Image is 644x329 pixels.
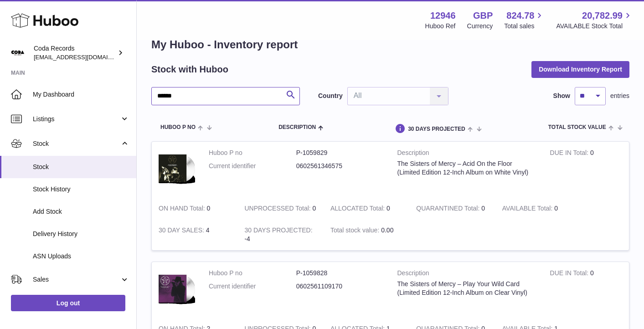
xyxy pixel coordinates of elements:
span: 0 [481,205,485,212]
span: My Dashboard [33,90,129,99]
dt: Huboo P no [209,269,296,278]
span: entries [610,92,629,100]
img: haz@pcatmedia.com [11,46,25,60]
strong: ALLOCATED Total [330,205,386,214]
span: Stock [33,139,120,148]
span: Total sales [504,22,545,31]
span: Total stock value [548,124,606,130]
dt: Current identifier [209,282,296,291]
td: 0 [495,197,581,220]
strong: DUE IN Total [550,269,590,279]
span: Listings [33,115,120,123]
h1: My Huboo - Inventory report [151,37,629,52]
strong: Total stock value [330,226,381,236]
td: 0 [237,197,323,220]
button: Download Inventory Report [531,61,629,77]
td: 0 [543,262,629,318]
dd: 0602561109170 [296,282,384,291]
div: Currency [467,22,493,31]
strong: DUE IN Total [550,149,590,159]
span: Add Stock [33,207,129,216]
label: Country [318,92,343,100]
td: 4 [152,219,237,250]
span: AVAILABLE Stock Total [556,22,633,31]
label: Show [553,92,570,100]
a: 824.78 Total sales [504,10,545,31]
a: Log out [11,295,125,311]
span: 824.78 [506,10,534,22]
strong: 30 DAY SALES [159,226,206,236]
span: Stock History [33,185,129,194]
strong: AVAILABLE Total [502,205,554,214]
strong: QUARANTINED Total [416,205,481,214]
strong: GBP [473,10,493,22]
dd: 0602561346575 [296,162,384,170]
strong: UNPROCESSED Total [244,205,312,214]
span: Stock [33,163,129,171]
img: product image [159,149,195,188]
dt: Huboo P no [209,149,296,157]
a: 20,782.99 AVAILABLE Stock Total [556,10,633,31]
span: Huboo P no [160,124,196,130]
div: The Sisters of Mercy – Play Your Wild Card (Limited Edition 12-Inch Album on Clear Vinyl) [397,280,536,297]
dd: P-1059829 [296,149,384,157]
span: ASN Uploads [33,252,129,261]
span: Description [278,124,316,130]
strong: ON HAND Total [159,205,207,214]
td: -4 [237,219,323,250]
img: product image [159,269,195,308]
span: 30 DAYS PROJECTED [408,126,465,132]
strong: 12946 [430,10,456,22]
strong: Description [397,269,536,280]
h2: Stock with Huboo [151,63,228,76]
td: 0 [152,197,237,220]
dt: Current identifier [209,162,296,170]
span: 20,782.99 [582,10,623,22]
div: The Sisters of Mercy – Acid On the Floor (Limited Edition 12-Inch Album on White Vinyl) [397,159,536,177]
dd: P-1059828 [296,269,384,278]
strong: Description [397,149,536,159]
td: 0 [543,142,629,197]
span: 0.00 [381,226,393,234]
strong: 30 DAYS PROJECTED [244,226,312,236]
div: Coda Records [34,44,116,62]
span: Delivery History [33,230,129,238]
td: 0 [324,197,409,220]
span: Sales [33,275,120,284]
span: [EMAIL_ADDRESS][DOMAIN_NAME] [34,53,134,61]
div: Huboo Ref [425,22,456,31]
